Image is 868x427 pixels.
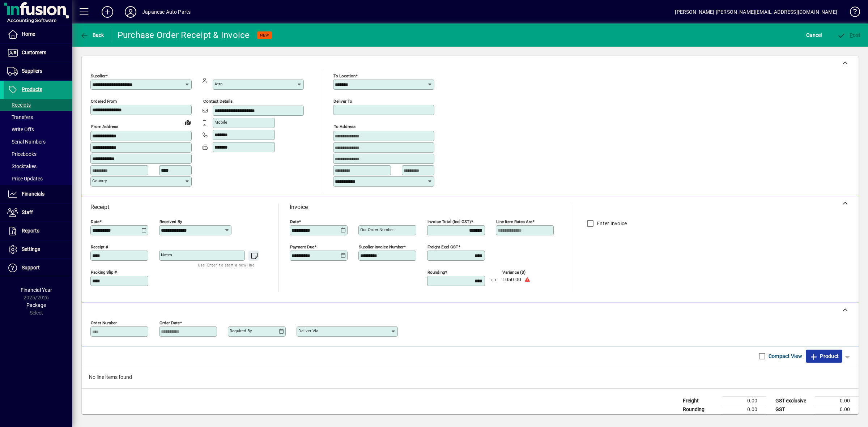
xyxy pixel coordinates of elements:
a: Support [4,259,72,277]
button: Profile [119,5,142,18]
span: Financials [22,191,44,197]
td: 0.00 [815,396,859,405]
label: Compact View [767,353,802,360]
label: Enter Invoice [595,220,627,227]
td: 0.00 [815,405,859,414]
span: Back [80,32,104,38]
a: View on map [182,116,193,128]
mat-label: Required by [230,328,252,333]
mat-hint: Use 'Enter' to start a new line [198,261,255,269]
mat-label: Order date [159,320,180,325]
td: Rounding [679,405,723,414]
td: GST inclusive [772,414,815,423]
span: Price Updates [7,176,43,182]
span: Support [22,265,40,270]
mat-label: Payment due [290,244,314,249]
mat-label: Ordered from [91,99,117,104]
td: 0.00 [723,405,766,414]
a: Price Updates [4,172,72,185]
span: ost [837,32,861,38]
span: Suppliers [22,68,42,74]
div: No line items found [82,366,859,388]
span: Reports [22,228,39,234]
span: Stocktakes [7,163,37,169]
span: Customers [22,50,46,55]
a: Knowledge Base [844,1,859,25]
a: Suppliers [4,62,72,80]
mat-label: Line item rates are [496,219,532,224]
mat-label: Country [92,178,107,183]
span: Cancel [806,29,822,41]
a: Reports [4,222,72,240]
mat-label: To location [333,73,356,78]
span: Settings [22,246,40,252]
button: Post [835,29,863,42]
mat-label: Receipt # [91,244,108,249]
span: Variance ($) [502,270,546,275]
mat-label: Attn [214,81,222,86]
td: Freight [679,396,723,405]
span: Receipts [7,102,31,108]
span: P [850,32,853,38]
mat-label: Packing Slip # [91,270,117,275]
div: [PERSON_NAME] [PERSON_NAME][EMAIL_ADDRESS][DOMAIN_NAME] [675,6,837,18]
span: Staff [22,209,33,215]
a: Pricebooks [4,148,72,160]
app-page-header-button: Back [72,29,112,42]
a: Transfers [4,111,72,123]
td: 0.00 [723,396,766,405]
a: Staff [4,204,72,222]
mat-label: Notes [161,252,172,257]
span: 1050.00 [502,277,521,283]
a: Settings [4,240,72,259]
mat-label: Supplier invoice number [359,244,404,249]
button: Back [78,29,106,42]
span: Serial Numbers [7,139,46,145]
span: Transfers [7,114,33,120]
mat-label: Deliver via [298,328,318,333]
button: Add [96,5,119,18]
mat-label: Received by [159,219,182,224]
mat-label: Invoice Total (incl GST) [427,219,471,224]
td: GST [772,405,815,414]
a: Home [4,25,72,43]
span: Pricebooks [7,151,37,157]
td: 0.00 [815,414,859,423]
mat-label: Rounding [427,270,445,275]
a: Customers [4,44,72,62]
button: Product [806,350,842,363]
span: Write Offs [7,127,34,132]
span: Product [809,350,839,362]
a: Receipts [4,99,72,111]
div: Japanese Auto Parts [142,6,191,18]
mat-label: Our order number [360,227,394,232]
mat-label: Date [290,219,299,224]
mat-label: Supplier [91,73,106,78]
span: Financial Year [21,287,52,293]
div: Purchase Order Receipt & Invoice [118,29,250,41]
span: Products [22,86,42,92]
td: GST exclusive [772,396,815,405]
span: Home [22,31,35,37]
a: Serial Numbers [4,136,72,148]
mat-label: Mobile [214,120,227,125]
a: Financials [4,185,72,203]
a: Stocktakes [4,160,72,172]
span: Package [26,302,46,308]
mat-label: Freight excl GST [427,244,458,249]
mat-label: Order number [91,320,117,325]
mat-label: Date [91,219,99,224]
a: Write Offs [4,123,72,136]
span: NEW [260,33,269,38]
mat-label: Deliver To [333,99,352,104]
button: Cancel [804,29,824,42]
